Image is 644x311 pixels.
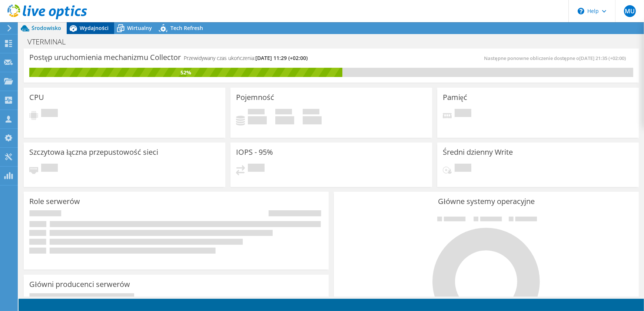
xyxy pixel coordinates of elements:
span: Środowisko [31,24,61,31]
svg: \n [578,8,584,14]
span: Następne ponowne obliczenie dostępne o [484,55,629,61]
h3: Pamięć [443,93,467,101]
h4: 0 GiB [248,116,267,124]
span: Użytkownik [248,109,265,116]
span: Wirtualny [127,24,152,31]
span: [DATE] 21:35 (+02:00) [579,55,626,61]
span: MU [624,5,636,17]
h3: Średni dzienny Write [443,148,513,156]
h3: Główni producenci serwerów [29,280,130,288]
h3: Szczytowa łączna przepustowość sieci [29,148,158,156]
h3: CPU [29,93,44,101]
span: Tech Refresh [170,24,203,31]
h3: Główne systemy operacyjne [339,197,633,205]
span: Oczekuje [455,164,471,174]
span: Łącznie [303,109,319,116]
div: 52% [29,68,342,77]
span: [DATE] 11:29 (+02:00) [255,54,308,61]
h4: 0 GiB [275,116,294,124]
span: Oczekuje [455,109,471,119]
h4: 0 GiB [303,116,322,124]
span: Oczekuje [248,164,265,174]
span: Oczekuje [41,109,58,119]
h3: IOPS - 95% [236,148,273,156]
h4: Przewidywany czas ukończenia: [184,54,308,62]
span: Wolne [275,109,292,116]
span: Wydajności [80,24,109,31]
h1: VTERMINAL [24,38,77,46]
span: Oczekuje [41,164,58,174]
h3: Pojemność [236,93,274,101]
h3: Role serwerów [29,197,80,205]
